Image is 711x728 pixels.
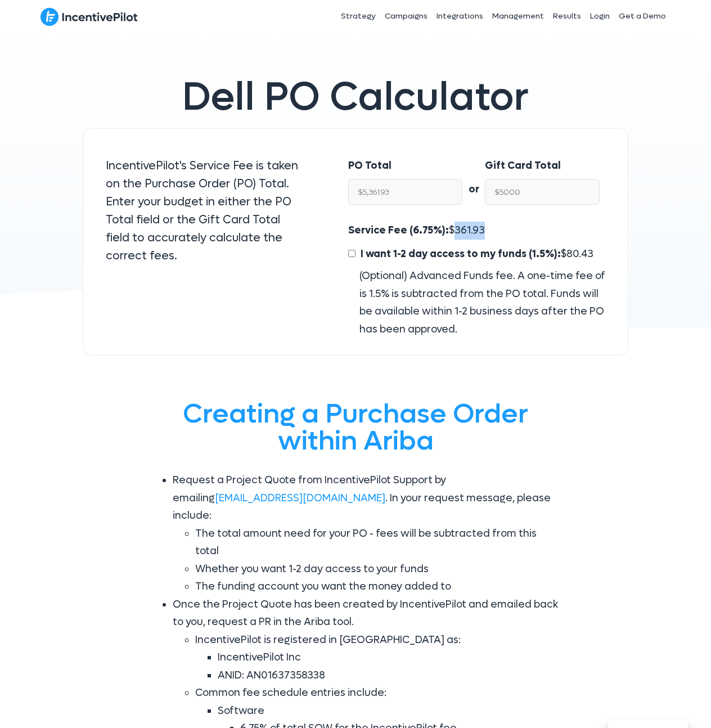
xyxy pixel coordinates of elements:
[259,2,670,30] nav: Header Menu
[195,631,561,685] li: IncentivePilot is registered in [GEOGRAPHIC_DATA] as:
[548,2,586,30] a: Results
[358,248,593,260] span: $
[432,2,488,30] a: Integrations
[173,471,561,596] li: Request a Project Quote from IncentivePilot Support by emailing . In your request message, please...
[336,2,380,30] a: Strategy
[348,157,391,175] label: PO Total
[183,396,528,459] span: Creating a Purchase Order within Ariba
[485,157,561,175] label: Gift Card Total
[462,157,485,199] div: or
[218,667,561,685] li: ANID: AN01637358338
[182,71,529,123] span: Dell PO Calculator
[454,224,485,237] span: 361.93
[195,578,561,596] li: The funding account you want the money added to
[361,248,561,260] span: I want 1-2 day access to my funds (1.5%):
[348,267,605,338] div: (Optional) Advanced Funds fee. A one-time fee of is 1.5% is subtracted from the PO total. Funds w...
[215,492,385,505] a: [EMAIL_ADDRESS][DOMAIN_NAME]
[106,157,303,265] p: IncentivePilot's Service Fee is taken on the Purchase Order (PO) Total. Enter your budget in eith...
[195,525,561,560] li: The total amount need for your PO - fees will be subtracted from this total
[380,2,432,30] a: Campaigns
[488,2,548,30] a: Management
[195,560,561,578] li: Whether you want 1-2 day access to your funds
[40,7,138,26] img: IncentivePilot
[218,649,561,667] li: IncentivePilot Inc
[614,2,670,30] a: Get a Demo
[348,222,605,338] div: $
[348,250,355,257] input: I want 1-2 day access to my funds (1.5%):$80.43
[348,224,449,237] span: Service Fee (6.75%):
[586,2,614,30] a: Login
[566,248,593,260] span: 80.43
